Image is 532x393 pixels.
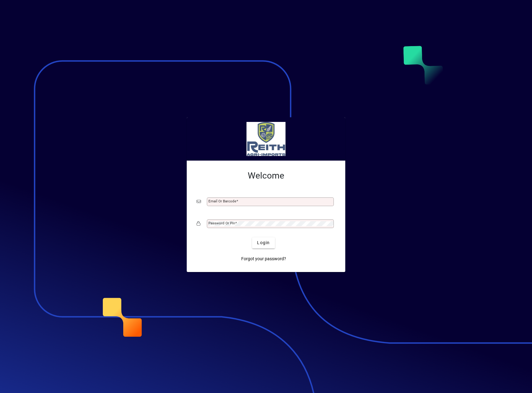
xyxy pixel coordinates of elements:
[208,199,236,203] mat-label: Email or Barcode
[197,171,335,181] h2: Welcome
[257,240,270,246] span: Login
[252,237,275,248] button: Login
[208,221,235,225] mat-label: Password or Pin
[241,256,286,262] span: Forgot your password?
[239,253,289,265] a: Forgot your password?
